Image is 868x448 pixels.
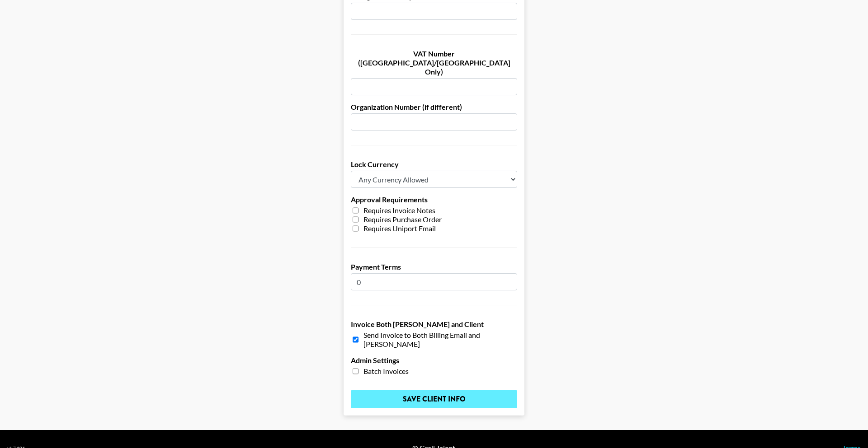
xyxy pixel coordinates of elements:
span: Batch Invoices [363,367,409,376]
label: Admin Settings [351,356,517,365]
label: Organization Number (if different) [351,103,517,112]
span: Requires Uniport Email [363,224,436,233]
label: Invoice Both [PERSON_NAME] and Client [351,320,517,329]
label: Lock Currency [351,160,517,169]
label: VAT Number ([GEOGRAPHIC_DATA]/[GEOGRAPHIC_DATA] Only) [351,49,517,76]
span: Send Invoice to Both Billing Email and [PERSON_NAME] [363,331,517,349]
span: Requires Purchase Order [363,215,442,224]
label: Approval Requirements [351,195,517,204]
input: Save Client Info [351,390,517,408]
span: Requires Invoice Notes [363,206,435,215]
label: Payment Terms [351,262,517,271]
